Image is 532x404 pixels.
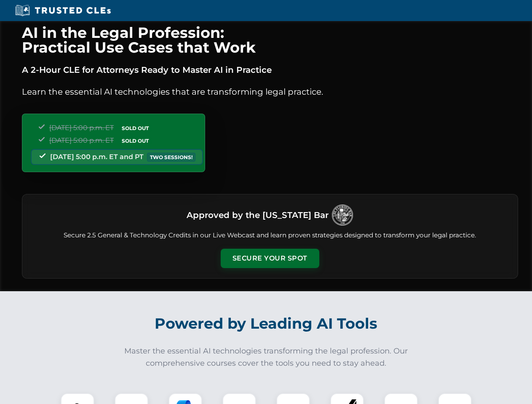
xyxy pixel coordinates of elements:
span: [DATE] 5:00 p.m. ET [49,136,114,144]
button: Secure Your Spot [221,249,319,268]
span: SOLD OUT [119,124,152,133]
img: Logo [332,205,353,226]
h2: Powered by Leading AI Tools [33,309,500,338]
p: Master the essential AI technologies transforming the legal profession. Our comprehensive courses... [119,345,414,369]
h3: Approved by the [US_STATE] Bar [187,207,329,223]
p: Secure 2.5 General & Technology Credits in our Live Webcast and learn proven strategies designed ... [32,231,508,240]
p: A 2-Hour CLE for Attorneys Ready to Master AI in Practice [22,63,518,77]
span: SOLD OUT [119,136,152,145]
img: Trusted CLEs [13,4,113,17]
span: [DATE] 5:00 p.m. ET [49,124,114,132]
p: Learn the essential AI technologies that are transforming legal practice. [22,85,518,98]
h1: AI in the Legal Profession: Practical Use Cases that Work [22,25,518,55]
